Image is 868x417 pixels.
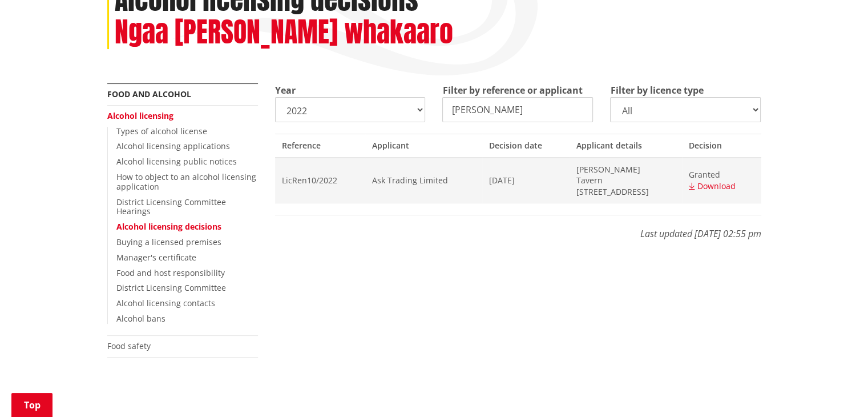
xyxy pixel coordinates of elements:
[116,126,207,137] a: Types of alcohol license
[570,134,682,157] th: Applicant details
[107,89,191,99] a: Food and alcohol
[11,393,53,417] a: Top
[107,340,151,351] a: Food safety
[116,171,256,192] a: How to object to an alcohol licensing application
[442,97,593,122] input: e.g. LicRen25/2015
[116,221,221,232] a: Alcohol licensing decisions
[275,134,365,157] th: Reference
[116,156,237,167] a: Alcohol licensing public notices
[365,134,482,157] th: Applicant
[116,267,225,278] a: Food and host responsibility
[482,134,570,157] th: Decision date
[275,215,761,240] p: Last updated [DATE] 02:55 pm
[576,186,675,198] span: [STREET_ADDRESS]
[689,181,736,191] a: Download
[576,164,675,175] span: [PERSON_NAME]
[610,83,703,97] label: Filter by licence type
[115,16,453,49] h2: Ngaa [PERSON_NAME] whakaaro
[697,181,736,191] span: Download
[116,141,230,151] a: Alcohol licensing applications
[116,197,226,217] a: District Licensing Committee Hearings
[107,110,173,121] a: Alcohol licensing
[682,134,761,157] th: Decision
[365,158,482,203] td: Ask Trading Limited
[116,282,226,293] a: District Licensing Committee
[116,313,165,324] a: Alcohol bans
[116,236,221,247] a: Buying a licensed premises
[576,175,675,186] span: Tavern
[116,298,215,308] a: Alcohol licensing contacts
[116,252,196,263] a: Manager's certificate
[482,158,570,203] td: [DATE]
[689,169,754,181] span: Granted
[815,369,857,410] iframe: Messenger Launcher
[275,83,296,97] label: Year
[275,158,365,203] td: LicRen10/2022
[442,83,582,97] label: Filter by reference or applicant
